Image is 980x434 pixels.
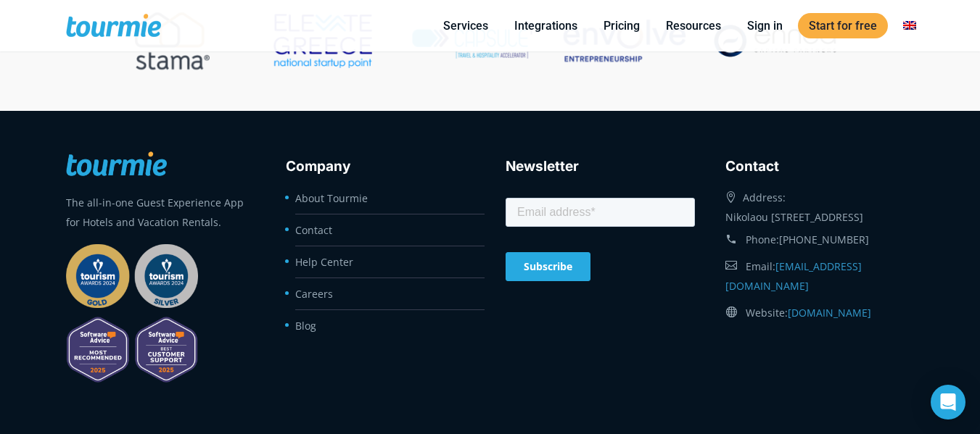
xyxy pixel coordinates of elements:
p: The all-in-one Guest Experience App for Hotels and Vacation Rentals. [66,193,255,232]
a: About Tourmie [295,191,368,205]
a: Careers [295,287,333,301]
iframe: Form 0 [506,195,695,291]
a: Help Center [295,255,353,269]
a: Contact [295,223,332,237]
h3: Contact [725,156,915,178]
div: Phone: [725,227,915,253]
a: Sign in [736,17,794,35]
div: Website: [725,299,915,326]
a: [PHONE_NUMBER] [779,233,869,246]
a: Start for free [798,13,888,38]
h3: Company [286,156,475,178]
a: Pricing [593,17,651,35]
a: Resources [655,17,732,35]
a: [DOMAIN_NAME] [788,306,871,320]
a: [EMAIL_ADDRESS][DOMAIN_NAME] [725,259,862,293]
a: Services [432,17,499,35]
div: Email: [725,253,915,299]
div: Address: Nikolaou [STREET_ADDRESS] [725,184,915,227]
a: Blog [295,319,316,333]
a: Switch to [892,17,927,35]
a: Integrations [503,17,588,35]
div: Open Intercom Messenger [931,385,965,420]
h3: Newsletter [506,156,695,178]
